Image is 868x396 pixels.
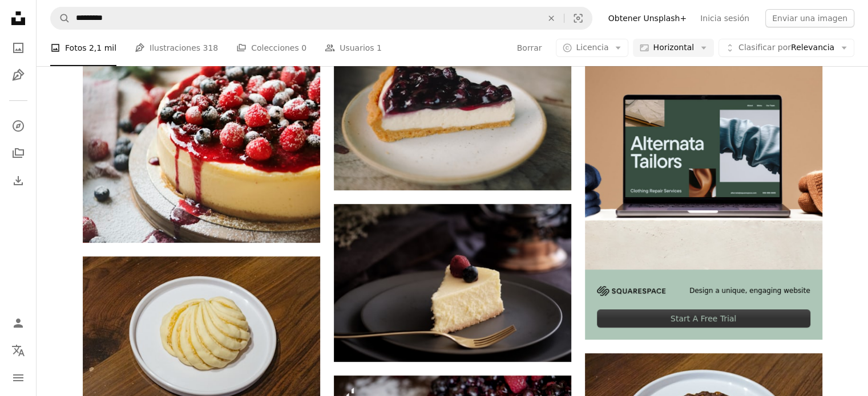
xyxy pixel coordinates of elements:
span: Horizontal [653,42,693,54]
button: Clasificar porRelevancia [718,39,854,57]
a: Ilustraciones 318 [135,30,218,66]
span: Design a unique, engaging website [689,286,810,296]
a: Design a unique, engaging websiteStart A Free Trial [585,32,822,340]
button: Menú [7,366,30,389]
img: rebanadas de bizcocho en plato negro [334,204,571,362]
a: Colecciones 0 [236,30,306,66]
button: Búsqueda visual [564,7,592,29]
span: Relevancia [738,42,834,54]
a: Ilustraciones [7,64,30,87]
a: Idea de receta de fotografía de comida de queso y queso de bayas frescas [83,132,320,142]
button: Idioma [7,339,30,362]
button: Horizontal [633,39,713,57]
a: Historial de descargas [7,169,30,192]
span: Clasificar por [738,43,791,52]
button: Borrar [516,39,543,57]
a: Fotos [7,36,30,59]
span: 0 [301,42,306,54]
a: Usuarios 1 [325,30,382,66]
span: 318 [203,42,218,54]
a: Inicia sesión [693,9,756,27]
a: Iniciar sesión / Registrarse [7,312,30,334]
a: rebanadas de bizcocho en plato negro [334,277,571,288]
a: Explorar [7,115,30,137]
span: Licencia [576,43,608,52]
form: Encuentra imágenes en todo el sitio [50,7,592,30]
img: file-1707885205802-88dd96a21c72image [585,32,822,270]
a: Colecciones [7,142,30,165]
a: Un plato blanco cubierto con patatas en rodajas encima de una mesa de madera [83,330,320,340]
button: Licencia [556,39,628,57]
img: file-1705255347840-230a6ab5bca9image [597,286,665,296]
a: Obtener Unsplash+ [601,9,693,27]
button: Enviar una imagen [765,9,854,27]
button: Buscar en Unsplash [51,7,70,29]
img: Idea de receta de fotografía de comida de queso y queso de bayas frescas [83,32,320,243]
button: Borrar [539,7,564,29]
a: Pastel de tarta de queso con arándanos en un plato de cerámica blanca [334,106,571,116]
span: 1 [377,42,382,54]
img: Pastel de tarta de queso con arándanos en un plato de cerámica blanca [334,32,571,190]
div: Start A Free Trial [597,309,810,328]
a: Inicio — Unsplash [7,7,30,32]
